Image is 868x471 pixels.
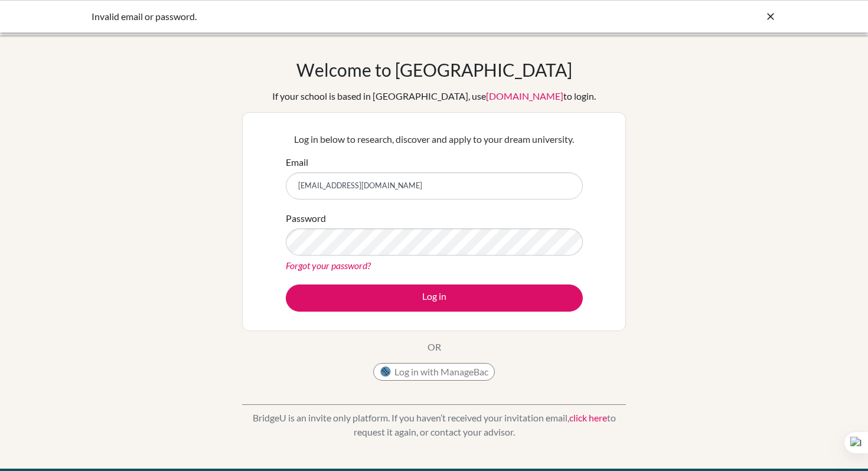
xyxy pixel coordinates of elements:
[486,90,563,102] a: [DOMAIN_NAME]
[286,284,583,312] button: Log in
[272,89,596,103] div: If your school is based in [GEOGRAPHIC_DATA], use to login.
[242,411,626,439] p: BridgeU is an invite only platform. If you haven’t received your invitation email, to request it ...
[286,260,371,271] a: Forgot your password?
[286,155,308,169] label: Email
[286,211,326,225] label: Password
[373,363,495,381] button: Log in with ManageBac
[428,340,441,354] p: OR
[296,59,572,80] h1: Welcome to [GEOGRAPHIC_DATA]
[92,9,599,24] div: Invalid email or password.
[286,132,583,146] p: Log in below to research, discover and apply to your dream university.
[569,412,607,423] a: click here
